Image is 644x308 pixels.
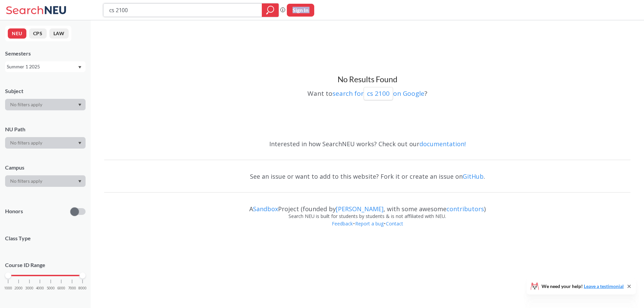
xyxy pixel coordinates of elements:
a: search forcs 2100on Google [332,89,424,98]
a: Sandbox [253,205,278,213]
div: Want to ? [104,85,630,100]
a: Feedback [331,220,353,227]
span: 6000 [57,286,65,290]
a: documentation! [419,140,466,148]
div: Semesters [5,50,86,57]
h3: No Results Found [104,74,630,85]
a: Report a bug [355,220,384,227]
button: CPS [29,28,47,39]
span: 1000 [4,286,12,290]
span: Class Type [5,235,86,242]
div: Campus [5,164,86,171]
input: Class, professor, course number, "phrase" [109,4,257,16]
svg: Dropdown arrow [78,66,82,69]
svg: magnifying glass [266,5,274,15]
div: A Project (founded by , with some awesome ) [104,199,630,213]
a: GitHub [463,172,484,180]
span: 8000 [78,286,87,290]
p: Course ID Range [5,261,86,269]
span: 2000 [15,286,23,290]
div: magnifying glass [262,3,279,17]
div: Subject [5,87,86,95]
div: Summer 1 2025Dropdown arrow [5,61,86,72]
svg: Dropdown arrow [78,142,82,145]
div: Dropdown arrow [5,175,86,187]
span: 5000 [47,286,55,290]
span: 4000 [36,286,44,290]
div: Dropdown arrow [5,99,86,110]
a: [PERSON_NAME] [336,205,384,213]
span: 3000 [25,286,33,290]
a: Leave a testimonial [584,283,624,289]
button: NEU [8,28,26,39]
div: NU Path [5,126,86,133]
div: See an issue or want to add to this website? Fork it or create an issue on . [104,167,630,186]
button: LAW [49,28,69,39]
span: We need your help! [542,284,624,289]
div: Search NEU is built for students by students & is not affiliated with NEU. [104,213,630,220]
span: 7000 [68,286,76,290]
p: Honors [5,207,23,215]
div: • • [104,220,630,238]
a: Contact [386,220,404,227]
div: Interested in how SearchNEU works? Check out our [104,134,630,154]
p: cs 2100 [367,89,390,98]
svg: Dropdown arrow [78,104,82,106]
div: Dropdown arrow [5,137,86,149]
a: contributors [446,205,484,213]
button: Sign In [287,4,314,17]
div: Summer 1 2025 [7,63,77,70]
svg: Dropdown arrow [78,180,82,183]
